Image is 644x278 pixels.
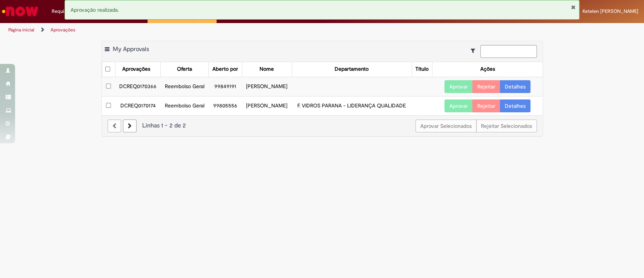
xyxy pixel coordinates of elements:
button: Fechar Notificação [570,4,575,10]
td: F. VIDROS PARANA - LIDERANÇA QUALIDADE [292,96,412,115]
a: Detalhes [500,99,530,112]
span: Ketelen [PERSON_NAME] [583,8,638,14]
a: Aprovações [51,27,75,33]
div: Nome [260,65,274,73]
td: 99805556 [208,96,242,115]
div: Oferta [177,65,192,73]
td: [PERSON_NAME] [242,77,292,96]
a: Detalhes [500,80,530,93]
button: Aprovar [444,80,473,93]
td: [PERSON_NAME] [242,96,292,115]
td: Reembolso Geral [161,96,209,115]
div: Departamento [335,65,369,73]
button: Rejeitar [472,80,500,93]
img: ServiceNow [1,4,40,19]
td: DCREQ0170174 [115,96,161,115]
button: Aprovar [444,99,473,112]
td: DCREQ0170366 [115,77,161,96]
div: Ações [480,65,495,73]
span: Requisições [52,8,78,15]
div: Aberto por [212,65,238,73]
div: Linhas 1 − 2 de 2 [108,121,537,130]
td: Reembolso Geral [161,77,209,96]
span: My Approvals [113,45,149,53]
div: Aprovações [122,65,150,73]
button: Rejeitar [472,99,500,112]
th: Aprovações [115,62,161,77]
ul: Trilhas de página [6,23,424,37]
a: Página inicial [8,27,34,33]
div: Título [415,65,429,73]
td: 99849191 [208,77,242,96]
span: Aprovação realizada. [71,6,119,13]
i: Mostrar filtros para: Suas Solicitações [471,48,479,53]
